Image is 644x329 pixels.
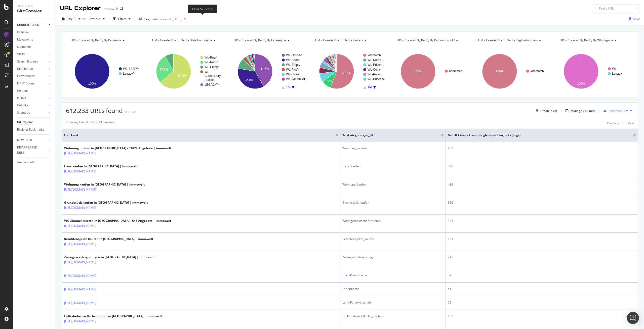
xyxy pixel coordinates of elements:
[448,182,636,187] div: 426
[17,52,25,57] div: Visits
[64,319,96,324] a: [URL][DOMAIN_NAME]
[496,70,503,73] text: 100%
[555,49,634,93] svg: A chart.
[449,69,462,73] text: #nomatch
[64,146,171,151] div: Wohnung mieten in [GEOGRAPHIC_DATA] - 51822 Angebote | immowelt
[123,72,135,75] text: Legacy/*
[342,182,443,187] div: Wohnung_kaufen
[560,38,613,42] span: URLs Crawled By Botify By wlvslegacy
[286,77,319,81] text: WL-[MEDICAL_DATA]…
[368,68,381,71] text: WL-Cellar
[17,22,47,28] a: CURRENT URLS
[111,15,133,23] button: Filters
[17,103,47,108] a: Outlinks
[17,22,39,28] div: CURRENT URLS
[448,146,636,151] div: 462
[17,138,32,143] div: NEW URLS
[229,49,308,93] svg: A chart.
[448,255,636,259] div: 215
[64,169,96,174] a: [URL][DOMAIN_NAME]
[327,79,332,83] text: 9%
[118,17,127,21] div: Filters
[17,59,38,64] div: Search Engines
[592,4,640,13] input: Find a URL
[17,74,35,79] div: Performance
[531,69,544,73] text: #nomatch
[342,200,443,205] div: Grundstück_kaufen
[342,255,443,259] div: Zwangsversteigerungen
[310,49,389,93] svg: A chart.
[205,61,219,64] text: WL-Rent/*
[342,146,443,151] div: Wohnung_mieten
[64,287,96,292] a: [URL][DOMAIN_NAME]
[66,120,114,126] div: Showing 1 to 50 of 612,233 entries
[448,133,626,137] span: No. of Crawls from Google - Indexing Bots (Logs)
[64,164,138,169] div: Haus kaufen in [GEOGRAPHIC_DATA] | immowelt
[64,301,96,306] a: [URL][DOMAIN_NAME]
[123,67,139,71] text: WL-SERP/*
[17,81,47,86] a: HTTP Codes
[66,106,123,115] span: 612,233 URLs found
[286,73,303,76] text: WL-Storag…
[64,205,96,210] a: [URL][DOMAIN_NAME]
[205,56,217,59] text: WL-Buy/*
[559,36,629,44] h4: URLs Crawled By Botify By wlvslegacy
[571,109,595,113] div: Manage Columns
[414,70,422,73] text: 100%
[286,68,299,71] text: WL-Plot/*
[286,85,290,89] text: 1/2
[60,4,101,13] div: URL Explorer
[17,110,30,115] div: Sitemaps
[64,242,96,247] a: [URL][DOMAIN_NAME]
[627,120,634,126] button: Next
[64,219,171,223] div: WG Zimmer mieten in [GEOGRAPHIC_DATA] - 548 Angebote | immowelt
[633,17,640,21] div: Save
[534,107,557,115] button: Create alert
[286,53,302,57] text: WL-House/*
[448,273,636,278] div: 52
[17,66,47,72] a: Distribution
[144,17,171,21] span: Segments selected
[260,67,269,71] text: 41.7%
[173,17,182,21] div: [DATE]
[17,120,33,125] div: Url Explorer
[178,74,187,77] text: 64.2%
[286,58,302,62] text: WL-Apart…
[60,15,83,23] button: [DATE]
[342,133,433,137] span: WL-Categories_in_GER
[627,15,640,23] button: Save
[473,49,552,93] svg: A chart.
[342,219,443,223] div: Wohngemeinschaft_mieten
[627,121,634,125] div: Next
[314,36,385,44] h4: URLs Crawled By Botify By keyfact
[17,4,52,8] div: Analytics
[71,38,121,42] span: URLs Crawled By Botify By pagetype
[205,65,219,69] text: WL-Empty
[17,30,29,35] div: Overview
[563,108,595,114] button: Manage Columns
[17,127,52,132] a: Explorer Bookmarks
[448,237,636,241] div: 123
[392,49,471,93] div: A chart.
[128,110,136,114] div: +0.4%
[368,73,385,76] text: WL-Parkin…
[478,38,538,42] span: URLs Crawled By Botify By pagination_new
[17,44,31,50] div: Segments
[64,273,96,278] a: [URL][DOMAIN_NAME]
[448,219,636,223] div: 343
[125,111,127,113] img: Equal
[368,77,385,81] text: WL-Priceasc
[17,160,52,165] a: Analysis Info
[17,88,28,94] div: Content
[17,81,34,86] div: HTTP Codes
[577,82,585,85] text: 100%
[368,53,381,57] text: #nomatch
[17,52,47,57] a: Visits
[368,63,385,67] text: WL-Pricem…
[67,17,76,21] span: 2025 Aug. 22nd
[17,37,33,42] div: Movements
[205,78,215,82] text: Auction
